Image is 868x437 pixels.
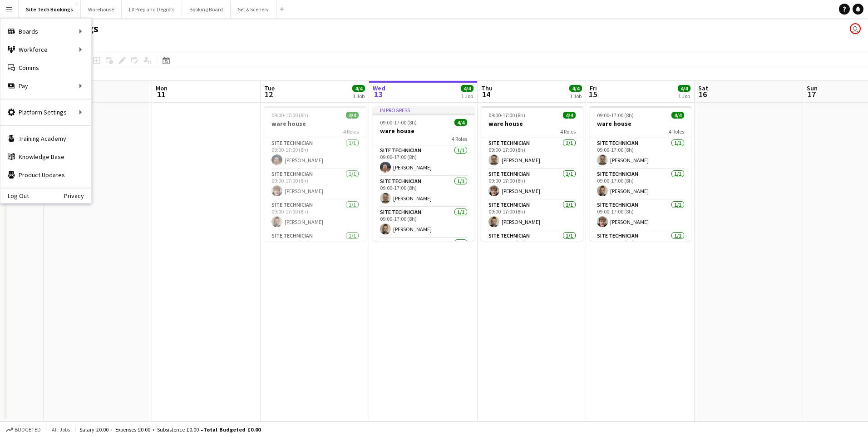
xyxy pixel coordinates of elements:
div: 1 Job [570,93,582,99]
span: 4/4 [678,85,690,92]
span: 09:00-17:00 (8h) [271,112,308,119]
app-user-avatar: Andrew Gorman [850,23,861,34]
span: 4 Roles [669,128,684,135]
span: 12 [263,89,275,99]
app-card-role: Site Technician1/109:00-17:00 (8h)[PERSON_NAME] [590,169,691,200]
span: 4/4 [352,85,365,92]
app-job-card: 09:00-17:00 (8h)4/4ware house4 RolesSite Technician1/109:00-17:00 (8h)[PERSON_NAME]Site Technicia... [590,106,691,241]
h3: ware house [481,119,583,128]
button: Budgeted [5,425,42,435]
div: Platform Settings [0,103,91,121]
app-card-role: Site Technician1/109:00-17:00 (8h)[PERSON_NAME] [481,169,583,200]
span: Wed [373,84,385,92]
div: In progress [373,106,474,114]
div: 1 Job [678,93,690,99]
span: 17 [805,89,818,99]
span: 4/4 [346,112,359,119]
a: Comms [0,59,91,77]
button: LX Prep and Degrots [122,0,182,18]
span: Sun [807,84,818,92]
span: Mon [156,84,168,92]
span: Sat [698,84,708,92]
span: 4/4 [563,112,576,119]
span: Budgeted [15,427,41,433]
app-card-role: Site Technician1/109:00-17:00 (8h)[PERSON_NAME] [264,138,366,169]
span: 4 Roles [560,128,576,135]
app-card-role: Site Technician1/109:00-17:00 (8h)[PERSON_NAME] [373,145,474,176]
h3: ware house [264,119,366,128]
span: 4/4 [461,85,473,92]
span: 4/4 [569,85,582,92]
app-card-role: Site Technician1/109:00-17:00 (8h)[PERSON_NAME] [264,200,366,231]
span: 16 [697,89,708,99]
span: 4/4 [671,112,684,119]
app-card-role: Site Technician1/109:00-17:00 (8h)[PERSON_NAME] [373,176,474,207]
span: 13 [371,89,385,99]
app-job-card: In progress09:00-17:00 (8h)4/4ware house4 RolesSite Technician1/109:00-17:00 (8h)[PERSON_NAME]Sit... [373,106,474,241]
span: Tue [264,84,275,92]
button: Set & Scenery [231,0,276,18]
div: Pay [0,77,91,95]
span: 09:00-17:00 (8h) [597,112,634,119]
app-job-card: 09:00-17:00 (8h)4/4ware house4 RolesSite Technician1/109:00-17:00 (8h)[PERSON_NAME]Site Technicia... [264,106,366,241]
h3: ware house [373,127,474,135]
app-card-role: Site Technician1/109:00-17:00 (8h) [590,231,691,262]
app-card-role: Site Technician1/109:00-17:00 (8h)[PERSON_NAME] [481,200,583,231]
app-card-role: Site Technician1/109:00-17:00 (8h)[PERSON_NAME] [590,138,691,169]
div: Workforce [0,40,91,59]
button: Booking Board [182,0,231,18]
a: Knowledge Base [0,148,91,166]
app-card-role: Site Technician1/109:00-17:00 (8h)[PERSON_NAME] [481,138,583,169]
a: Product Updates [0,166,91,184]
span: 4/4 [454,119,467,126]
div: 1 Job [461,93,473,99]
app-job-card: 09:00-17:00 (8h)4/4ware house4 RolesSite Technician1/109:00-17:00 (8h)[PERSON_NAME]Site Technicia... [481,106,583,241]
span: 09:00-17:00 (8h) [488,112,525,119]
span: All jobs [50,426,72,433]
h3: ware house [590,119,691,128]
a: Training Academy [0,129,91,148]
a: Log Out [0,192,29,199]
app-card-role: Site Technician1/109:00-17:00 (8h)[PERSON_NAME] [373,207,474,238]
span: 4 Roles [343,128,359,135]
a: Privacy [64,192,91,199]
span: 09:00-17:00 (8h) [380,119,417,126]
app-card-role: Site Technician1/1 [373,238,474,269]
app-card-role: Site Technician1/109:00-17:00 (8h)[PERSON_NAME] [264,169,366,200]
span: Thu [481,84,493,92]
button: Warehouse [81,0,122,18]
div: 1 Job [353,93,365,99]
span: 15 [588,89,597,99]
span: 14 [480,89,493,99]
button: Site Tech Bookings [19,0,81,18]
span: 4 Roles [452,135,467,142]
div: Salary £0.00 + Expenses £0.00 + Subsistence £0.00 = [79,426,261,433]
app-card-role: Site Technician1/109:00-17:00 (8h) [264,231,366,262]
span: Total Budgeted £0.00 [203,426,261,433]
span: Fri [590,84,597,92]
span: 11 [154,89,168,99]
app-card-role: Site Technician1/109:00-17:00 (8h)[PERSON_NAME] [590,200,691,231]
app-card-role: Site Technician1/109:00-17:00 (8h) [481,231,583,262]
div: Boards [0,22,91,40]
